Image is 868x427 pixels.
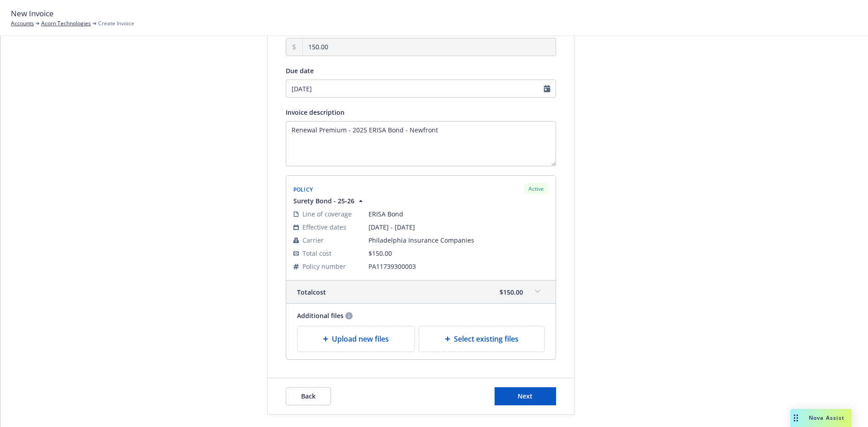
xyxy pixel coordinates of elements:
[790,409,852,427] button: Nova Assist
[368,262,548,271] span: PA11739300003
[286,80,556,98] input: MM/DD/YYYY
[368,222,548,232] span: [DATE] - [DATE]
[293,196,354,206] span: Surety Bond - 25-26
[286,121,556,166] textarea: Enter invoice description here
[286,66,314,75] span: Due date
[302,249,331,258] span: Total cost
[368,249,392,258] span: $150.00
[302,209,352,219] span: Line of coverage
[301,392,316,400] span: Back
[302,222,346,232] span: Effective dates
[297,311,344,320] span: Additional files
[790,409,802,427] div: Drag to move
[368,209,548,219] span: ERISA Bond
[286,281,556,303] div: Totalcost$150.00
[41,19,91,28] a: Acorn Technologies
[98,19,134,28] span: Create Invoice
[419,326,545,352] div: Select existing files
[500,287,523,297] span: $150.00
[518,392,533,400] span: Next
[11,19,34,28] a: Accounts
[302,262,346,271] span: Policy number
[11,8,54,19] span: New Invoice
[303,38,556,56] input: 0.00
[454,333,519,344] span: Select existing files
[297,287,326,297] span: Total cost
[524,183,548,194] div: Active
[332,333,389,344] span: Upload new files
[809,414,844,422] span: Nova Assist
[293,196,365,206] button: Surety Bond - 25-26
[286,108,344,117] span: Invoice description
[297,326,415,352] div: Upload new files
[495,387,556,405] button: Next
[293,186,313,193] span: Policy
[302,235,324,245] span: Carrier
[286,387,331,405] button: Back
[368,235,548,245] span: Philadelphia Insurance Companies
